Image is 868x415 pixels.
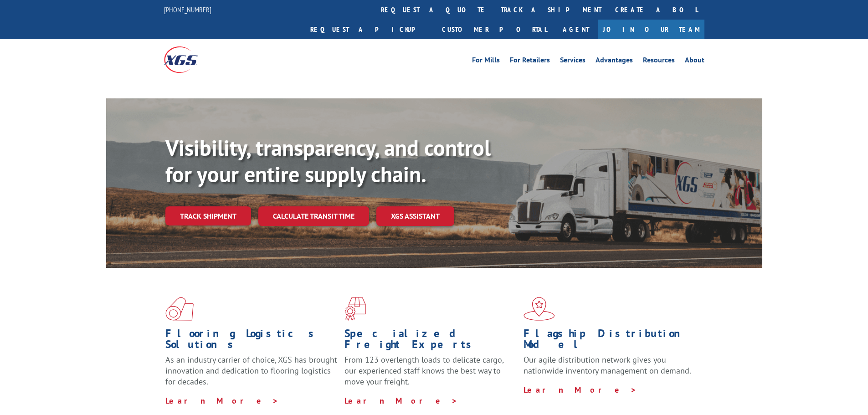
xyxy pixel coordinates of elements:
[344,354,517,395] p: From 123 overlength loads to delicate cargo, our experienced staff knows the best way to move you...
[560,56,586,67] a: Services
[510,56,550,67] a: For Retailers
[165,328,338,354] h1: Flooring Logistics Solutions
[524,328,696,354] h1: Flagship Distribution Model
[344,395,458,406] a: Learn More >
[303,20,435,39] a: Request a pickup
[344,328,517,354] h1: Specialized Freight Experts
[165,354,337,387] span: As an industry carrier of choice, XGS has brought innovation and dedication to flooring logistics...
[643,56,675,67] a: Resources
[165,297,194,321] img: xgs-icon-total-supply-chain-intelligence-red
[596,56,633,67] a: Advantages
[524,297,555,321] img: xgs-icon-flagship-distribution-model-red
[376,206,454,226] a: XGS ASSISTANT
[472,56,500,67] a: For Mills
[164,5,211,14] a: [PHONE_NUMBER]
[165,133,491,188] b: Visibility, transparency, and control for your entire supply chain.
[165,206,251,225] a: Track shipment
[435,20,554,39] a: Customer Portal
[524,384,637,395] a: Learn More >
[344,297,366,321] img: xgs-icon-focused-on-flooring-red
[258,206,369,226] a: Calculate transit time
[554,20,598,39] a: Agent
[165,395,279,406] a: Learn More >
[685,56,704,67] a: About
[524,354,691,376] span: Our agile distribution network gives you nationwide inventory management on demand.
[598,20,704,39] a: Join Our Team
